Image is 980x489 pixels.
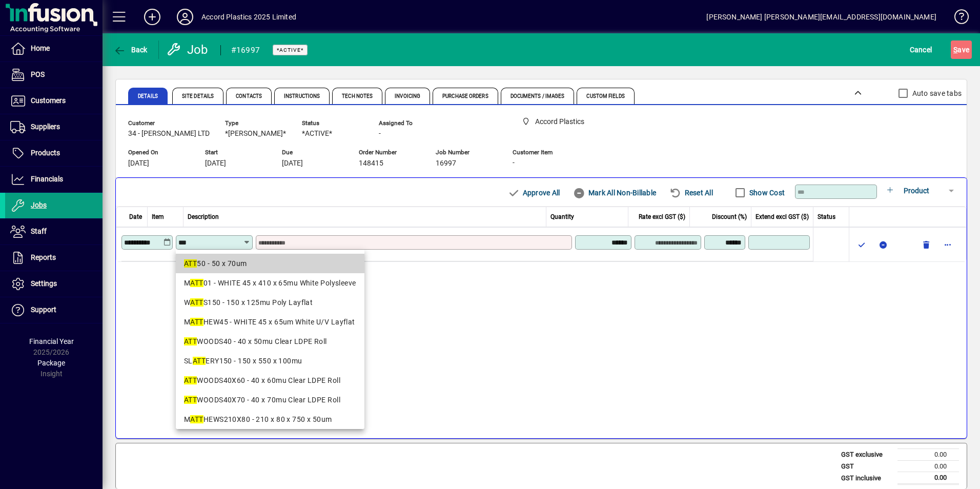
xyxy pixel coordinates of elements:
[184,396,197,404] em: ATT
[176,351,364,371] mat-option: SLATTERY150 - 150 x 550 x 100mu
[31,253,56,261] span: Reports
[836,449,897,461] td: GST exclusive
[712,212,747,221] span: Discount (%)
[5,114,103,140] a: Suppliers
[184,278,356,289] div: M 01 - WHITE 45 x 410 x 65mu White Polysleeve
[184,395,356,405] div: WOODS40X70 - 40 x 70mu Clear LDPE Roll
[225,130,286,138] span: *[PERSON_NAME]*
[442,94,488,99] span: Purchase Orders
[379,130,381,138] span: -
[176,273,364,293] mat-option: MATT01 - WHITE 45 x 410 x 65mu White Polysleeve
[507,185,560,201] span: Approve All
[5,167,103,192] a: Financials
[535,116,584,127] span: Accord Plastics
[897,472,959,484] td: 0.00
[836,472,897,484] td: GST inclusive
[167,42,210,58] div: Job
[129,212,142,221] span: Date
[184,259,197,268] em: ATT
[184,375,356,386] div: WOODS40X60 - 40 x 60mu Clear LDPE Roll
[818,212,835,221] span: Status
[31,96,66,105] span: Customers
[184,336,356,347] div: WOODS40 - 40 x 50mu Clear LDPE Roll
[176,293,364,312] mat-option: WATTS150 - 150 x 125mu Poly Layflat
[342,94,373,99] span: Tech Notes
[176,312,364,332] mat-option: MATTHEW45 - WHITE 45 x 65um White U/V Layflat
[910,42,932,58] span: Cancel
[236,94,262,99] span: Contacts
[31,279,57,288] span: Settings
[231,42,260,58] div: #16997
[665,184,717,202] button: Reset All
[103,40,159,59] app-page-header-button: Back
[359,149,420,156] span: Order Number
[436,149,497,156] span: Job Number
[184,414,356,425] div: M HEWS210X80 - 210 x 80 x 750 x 50um
[586,94,624,99] span: Custom Fields
[747,188,785,198] label: Show Cost
[284,94,320,99] span: Instructions
[5,219,103,244] a: Staff
[5,297,103,323] a: Support
[31,227,47,235] span: Staff
[518,115,588,128] span: Accord Plastics
[182,94,214,99] span: Site Details
[503,184,564,202] button: Approve All
[550,212,574,221] span: Quantity
[201,9,296,25] div: Accord Plastics 2025 Limited
[184,356,356,366] div: SL ERY150 - 150 x 550 x 100mu
[5,62,103,88] a: POS
[169,8,201,26] button: Profile
[897,449,959,461] td: 0.00
[31,201,47,209] span: Jobs
[190,415,203,423] em: ATT
[37,359,65,367] span: Package
[282,159,303,168] span: [DATE]
[282,149,343,156] span: Due
[5,140,103,166] a: Products
[910,88,962,98] label: Auto save tabs
[31,70,45,78] span: POS
[359,159,383,168] span: 148415
[953,42,969,58] span: ave
[184,376,197,384] em: ATT
[836,460,897,472] td: GST
[953,46,957,54] span: S
[573,185,656,201] span: Mark All Non-Billable
[190,318,203,326] em: ATT
[193,357,206,365] em: ATT
[907,40,935,59] button: Cancel
[225,120,287,127] span: Type
[176,390,364,410] mat-option: ATTWOODS40X70 - 40 x 70mu Clear LDPE Roll
[756,212,809,221] span: Extend excl GST ($)
[395,94,420,99] span: Invoicing
[176,371,364,390] mat-option: ATTWOODS40X60 - 40 x 60mu Clear LDPE Roll
[176,254,364,273] mat-option: ATT50 - 50 x 70um
[128,159,149,168] span: [DATE]
[947,2,967,35] a: Knowledge Base
[302,120,363,127] span: Status
[113,46,148,54] span: Back
[436,159,456,168] span: 16997
[897,460,959,472] td: 0.00
[5,88,103,114] a: Customers
[190,279,203,287] em: ATT
[5,271,103,297] a: Settings
[31,149,60,157] span: Products
[205,149,267,156] span: Start
[176,332,364,351] mat-option: ATTWOODS40 - 40 x 50mu Clear LDPE Roll
[639,212,685,221] span: Rate excl GST ($)
[5,245,103,271] a: Reports
[31,305,56,314] span: Support
[111,40,150,59] button: Back
[190,298,203,307] em: ATT
[176,410,364,429] mat-option: MATTHEWS210X80 - 210 x 80 x 750 x 50um
[940,236,956,253] button: More options
[184,317,356,328] div: M HEW45 - WHITE 45 x 65um White U/V Layflat
[31,175,63,183] span: Financials
[136,8,169,26] button: Add
[31,123,60,131] span: Suppliers
[569,184,660,202] button: Mark All Non-Billable
[138,94,158,99] span: Details
[128,130,210,138] span: 34 - [PERSON_NAME] LTD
